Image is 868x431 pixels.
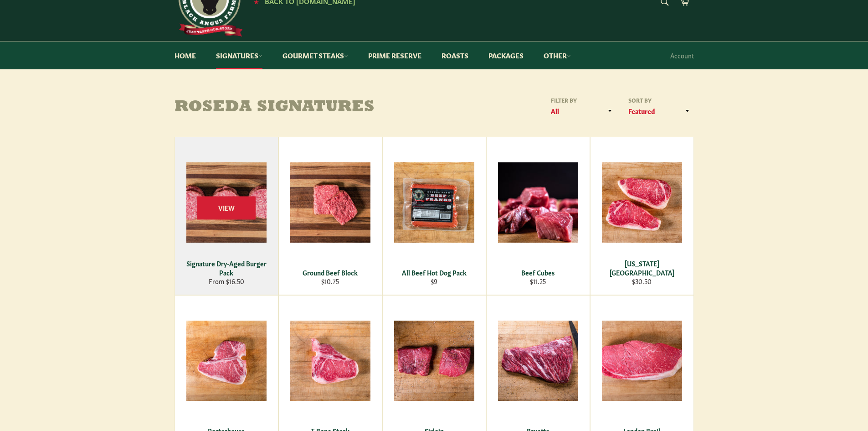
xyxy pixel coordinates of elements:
[186,321,267,401] img: Porterhouse
[284,277,376,286] div: $10.75
[278,137,382,295] a: Ground Beef Block Ground Beef Block $10.75
[273,42,357,69] a: Gourmet Steaks
[388,268,480,277] div: All Beef Hot Dog Pack
[486,137,590,295] a: Beef Cubes Beef Cubes $11.25
[492,268,584,277] div: Beef Cubes
[498,162,578,243] img: Beef Cubes
[394,162,474,243] img: All Beef Hot Dog Pack
[479,42,533,69] a: Packages
[175,99,434,117] h1: Roseda Signatures
[359,42,431,69] a: Prime Reserve
[666,42,699,69] a: Account
[284,268,376,277] div: Ground Beef Block
[394,321,474,401] img: Sirloin
[548,96,616,104] label: Filter by
[180,259,272,277] div: Signature Dry-Aged Burger Pack
[590,137,694,295] a: New York Strip [US_STATE][GEOGRAPHIC_DATA] $30.50
[290,321,370,401] img: T-Bone Steak
[626,96,694,104] label: Sort by
[388,277,480,286] div: $9
[596,277,688,286] div: $30.50
[602,162,682,243] img: New York Strip
[492,277,584,286] div: $11.25
[382,137,486,295] a: All Beef Hot Dog Pack All Beef Hot Dog Pack $9
[498,321,578,401] img: Bavette
[290,162,370,243] img: Ground Beef Block
[602,321,682,401] img: London Broil
[596,259,688,277] div: [US_STATE][GEOGRAPHIC_DATA]
[197,196,256,219] span: View
[165,42,205,69] a: Home
[207,42,272,69] a: Signatures
[432,42,478,69] a: Roasts
[175,137,278,295] a: Signature Dry-Aged Burger Pack Signature Dry-Aged Burger Pack From $16.50 View
[534,42,580,69] a: Other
